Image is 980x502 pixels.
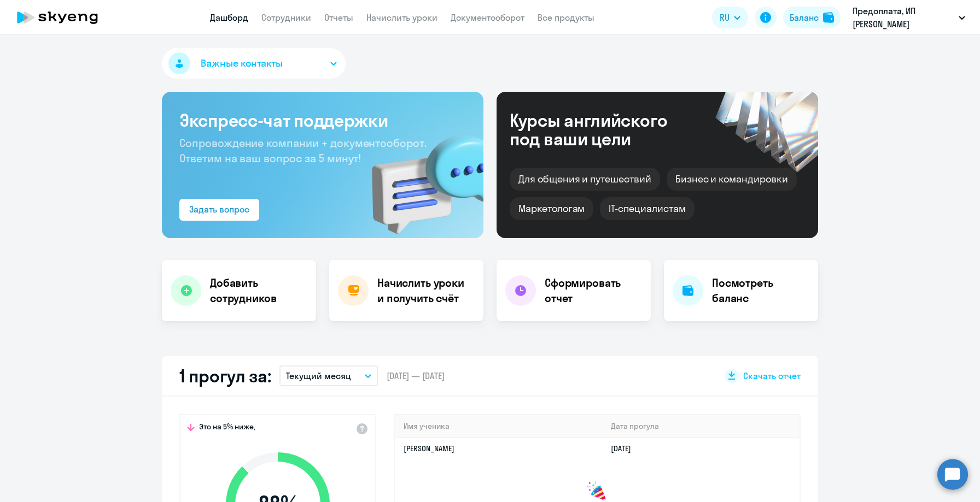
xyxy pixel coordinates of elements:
h3: Экспресс-чат поддержки [179,109,466,131]
img: balance [823,12,834,23]
div: Для общения и путешествий [510,168,660,191]
button: Текущий месяц [279,365,378,386]
th: Имя ученика [395,415,602,438]
a: Сотрудники [261,12,311,23]
a: Документооборот [451,12,524,23]
div: Баланс [790,11,819,24]
div: Курсы английского под ваши цели [510,111,697,148]
button: RU [712,7,748,28]
h4: Добавить сотрудников [210,275,307,306]
button: Важные контакты [162,48,346,79]
span: Важные контакты [201,56,283,70]
span: Это на 5% ниже, [199,422,255,435]
a: [PERSON_NAME] [404,444,454,453]
span: Скачать отчет [743,370,801,382]
h4: Сформировать отчет [545,275,642,306]
p: Предоплата, ИП [PERSON_NAME] [853,4,954,31]
a: [DATE] [611,444,640,453]
div: IT-специалистам [600,197,694,220]
p: Текущий месяц [286,369,351,382]
th: Дата прогула [602,415,800,438]
button: Балансbalance [783,7,841,28]
h2: 1 прогул за: [179,365,271,387]
span: Сопровождение компании + документооборот. Ответим на ваш вопрос за 5 минут! [179,136,427,165]
div: Бизнес и командировки [667,168,797,191]
img: bg-img [356,115,483,238]
a: Начислить уроки [366,12,437,23]
span: RU [720,11,730,24]
h4: Посмотреть баланс [712,275,809,306]
button: Задать вопрос [179,199,259,221]
a: Все продукты [538,12,594,23]
a: Дашборд [210,12,248,23]
div: Маркетологам [510,197,593,220]
span: [DATE] — [DATE] [387,370,445,382]
h4: Начислить уроки и получить счёт [377,275,472,306]
div: Задать вопрос [189,203,249,216]
a: Отчеты [324,12,353,23]
button: Предоплата, ИП [PERSON_NAME] [847,4,971,31]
